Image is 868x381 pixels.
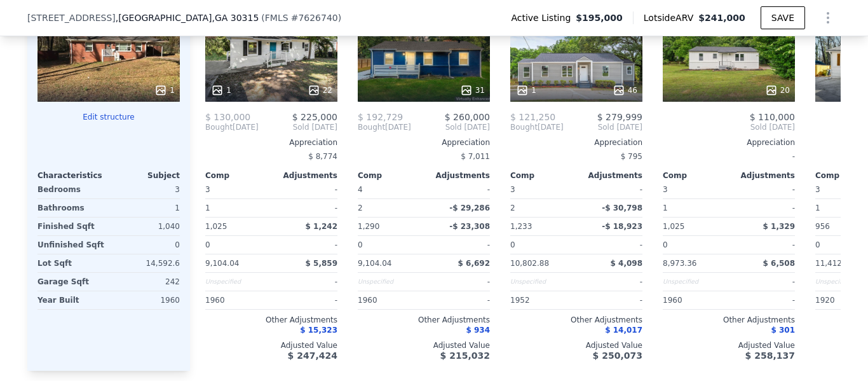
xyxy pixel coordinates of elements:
span: $ 7,011 [461,152,490,161]
div: Other Adjustments [663,315,795,325]
div: Unspecified [510,273,574,291]
div: Year Built [37,291,106,309]
span: Sold [DATE] [411,122,490,132]
span: 9,104.04 [358,259,391,268]
div: - [426,236,490,254]
div: Appreciation [510,137,642,148]
span: Sold [DATE] [259,122,337,132]
span: $ 121,250 [510,112,555,122]
div: 31 [460,84,485,97]
span: 3 [815,185,820,194]
div: - [731,181,795,198]
span: $195,000 [576,11,623,24]
button: Show Options [815,5,841,31]
div: Adjustments [271,170,337,181]
div: Comp [205,170,271,181]
span: $ 225,000 [292,112,337,122]
div: Bedrooms [37,181,106,198]
span: 11,412.72 [815,259,854,268]
div: 1 [663,199,726,217]
span: Sold [DATE] [663,122,795,132]
div: Unspecified [663,273,726,291]
div: 22 [308,84,332,97]
span: 4 [358,185,363,194]
span: 1,233 [510,222,532,231]
span: Sold [DATE] [564,122,642,132]
div: 20 [765,84,790,97]
span: $ 279,999 [597,112,642,122]
div: Appreciation [663,137,795,148]
span: $ 250,073 [593,350,642,361]
span: Lotside ARV [644,11,698,24]
div: - [731,236,795,254]
div: 1960 [111,291,180,309]
span: 1,025 [205,222,227,231]
div: Unfinished Sqft [37,236,106,254]
span: 9,104.04 [205,259,239,268]
div: - [274,199,337,217]
span: $ 6,692 [458,259,490,268]
div: Other Adjustments [510,315,642,325]
span: 1,290 [358,222,379,231]
div: 2 [510,199,574,217]
span: -$ 29,286 [449,204,490,212]
div: 46 [613,84,637,97]
div: Appreciation [358,137,490,148]
div: - [731,273,795,291]
div: - [274,291,337,309]
div: Adjustments [729,170,795,181]
div: Garage Sqft [37,273,106,291]
div: 0 [111,236,180,254]
div: - [663,148,795,165]
div: Characteristics [37,170,109,181]
span: -$ 30,798 [602,204,642,212]
span: 8,973.36 [663,259,696,268]
div: Appreciation [205,137,337,148]
div: 1960 [205,291,269,309]
div: Comp [510,170,576,181]
span: 3 [510,185,515,194]
div: 1960 [663,291,726,309]
div: Other Adjustments [205,315,337,325]
div: Lot Sqft [37,254,106,272]
span: # 7626740 [291,13,338,23]
span: 10,802.88 [510,259,549,268]
span: Active Listing [511,11,576,24]
span: $ 192,729 [358,112,403,122]
div: Comp [358,170,424,181]
div: 2 [358,199,421,217]
div: Unspecified [205,273,269,291]
span: 0 [815,240,820,249]
span: , [GEOGRAPHIC_DATA] [116,11,259,24]
span: , GA 30315 [212,13,259,23]
div: 242 [111,273,180,291]
span: $241,000 [698,13,745,23]
div: Adjusted Value [663,340,795,350]
div: - [426,291,490,309]
span: $ 5,859 [306,259,337,268]
div: 3 [111,181,180,198]
div: 1952 [510,291,574,309]
span: $ 110,000 [750,112,795,122]
span: 3 [205,185,210,194]
span: $ 215,032 [440,350,490,361]
span: 956 [815,222,830,231]
div: Other Adjustments [358,315,490,325]
span: [STREET_ADDRESS] [27,11,116,24]
span: Bought [358,122,385,132]
div: Adjusted Value [510,340,642,350]
div: Adjustments [424,170,490,181]
div: Subject [109,170,180,181]
span: $ 8,774 [308,152,337,161]
div: - [426,273,490,291]
span: $ 130,000 [205,112,250,122]
button: Edit structure [37,112,180,122]
span: 0 [510,240,515,249]
span: 1,025 [663,222,684,231]
span: 0 [205,240,210,249]
div: 1 [154,84,175,97]
span: Bought [510,122,538,132]
span: $ 4,098 [611,259,642,268]
div: - [579,236,642,254]
div: [DATE] [510,122,564,132]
